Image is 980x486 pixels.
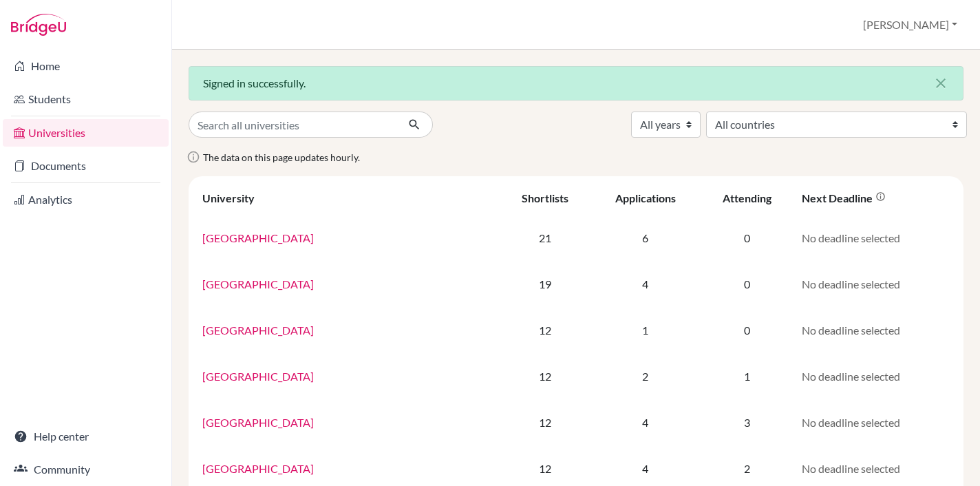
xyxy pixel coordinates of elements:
[3,152,169,180] a: Documents
[701,261,794,307] td: 0
[522,191,568,204] div: Shortlists
[202,324,314,337] a: [GEOGRAPHIC_DATA]
[590,353,701,399] td: 2
[802,416,900,429] span: No deadline selected
[202,416,314,429] a: [GEOGRAPHIC_DATA]
[701,307,794,353] td: 0
[802,462,900,475] span: No deadline selected
[3,186,169,213] a: Analytics
[203,151,360,163] span: The data on this page updates hourly.
[189,112,397,138] input: Search all universities
[202,370,314,383] a: [GEOGRAPHIC_DATA]
[802,324,900,337] span: No deadline selected
[857,12,963,38] button: [PERSON_NAME]
[615,191,676,204] div: Applications
[3,85,169,113] a: Students
[500,353,590,399] td: 12
[802,191,886,204] div: Next deadline
[202,231,314,244] a: [GEOGRAPHIC_DATA]
[11,14,66,36] img: Bridge-U
[3,119,169,147] a: Universities
[202,462,314,475] a: [GEOGRAPHIC_DATA]
[194,182,500,215] th: University
[189,66,963,101] div: Signed in successfully.
[202,277,314,290] a: [GEOGRAPHIC_DATA]
[701,353,794,399] td: 1
[3,52,169,80] a: Home
[701,215,794,261] td: 0
[500,215,590,261] td: 21
[723,191,771,204] div: Attending
[802,231,900,244] span: No deadline selected
[590,307,701,353] td: 1
[500,399,590,445] td: 12
[802,277,900,290] span: No deadline selected
[3,423,169,450] a: Help center
[500,261,590,307] td: 19
[919,67,963,100] button: Close
[3,456,169,483] a: Community
[500,307,590,353] td: 12
[590,261,701,307] td: 4
[933,75,949,92] i: close
[590,215,701,261] td: 6
[590,399,701,445] td: 4
[802,370,900,383] span: No deadline selected
[701,399,794,445] td: 3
